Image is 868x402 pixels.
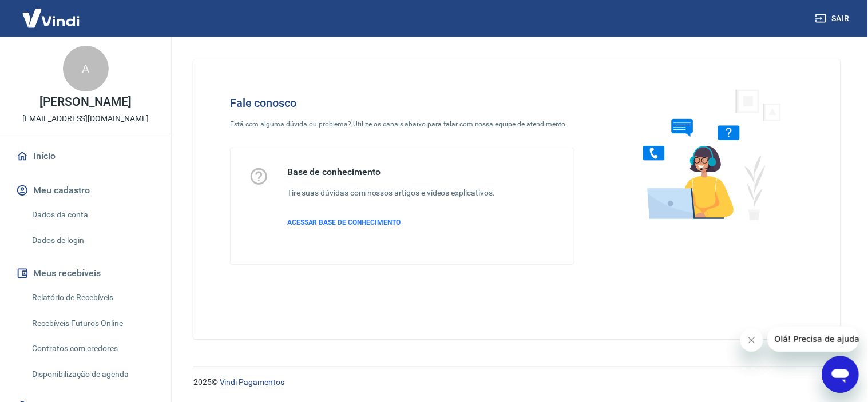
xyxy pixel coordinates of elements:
span: Olá! Precisa de ajuda? [7,8,96,17]
a: Disponibilização de agenda [27,363,157,386]
a: ACESSAR BASE DE CONHECIMENTO [287,217,495,228]
button: Meus recebíveis [14,261,157,286]
p: 2025 © [193,376,841,388]
a: Dados de login [27,229,157,252]
iframe: Botão para abrir a janela de mensagens [822,356,859,393]
img: Fale conosco [620,78,794,230]
iframe: Mensagem da empresa [768,327,859,352]
div: A [63,46,109,91]
h4: Fale conosco [230,96,574,110]
p: [PERSON_NAME] [39,96,131,108]
a: Início [14,144,157,169]
a: Vindi Pagamentos [220,377,284,387]
a: Contratos com credores [27,337,157,360]
iframe: Fechar mensagem [740,329,763,352]
button: Meu cadastro [14,178,157,203]
button: Sair [813,8,854,29]
a: Recebíveis Futuros Online [27,312,157,335]
h6: Tire suas dúvidas com nossos artigos e vídeos explicativos. [287,187,495,199]
h5: Base de conhecimento [287,166,495,178]
a: Relatório de Recebíveis [27,286,157,309]
img: Vindi [14,1,88,35]
p: [EMAIL_ADDRESS][DOMAIN_NAME] [22,113,149,125]
a: Dados da conta [27,203,157,226]
span: ACESSAR BASE DE CONHECIMENTO [287,218,401,226]
p: Está com alguma dúvida ou problema? Utilize os canais abaixo para falar com nossa equipe de atend... [230,119,574,129]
